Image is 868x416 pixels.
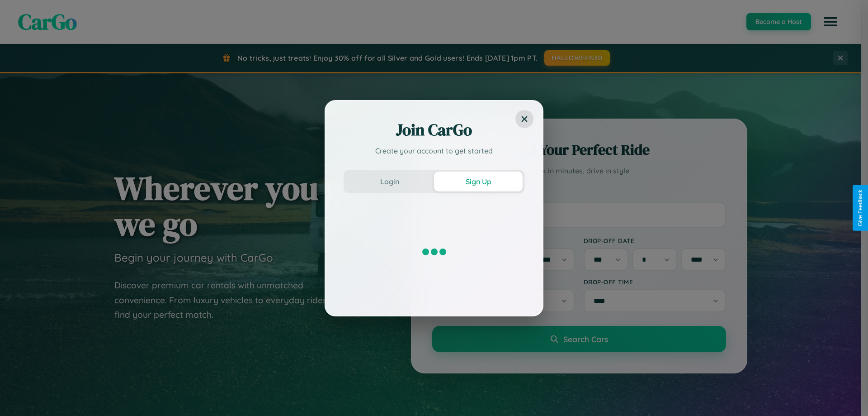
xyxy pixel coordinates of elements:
div: Give Feedback [857,190,863,226]
button: Sign Up [434,172,523,191]
h2: Join CarGo [344,119,524,141]
iframe: Intercom live chat [9,385,31,407]
p: Create your account to get started [344,145,524,156]
button: Login [345,172,434,191]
